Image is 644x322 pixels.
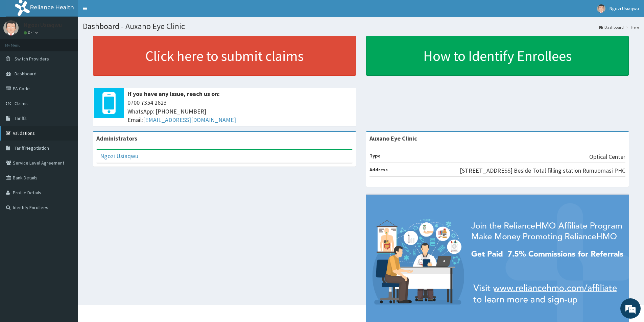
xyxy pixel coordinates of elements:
[127,90,220,98] b: If you have any issue, reach us on:
[24,30,40,35] a: Online
[460,166,625,175] p: [STREET_ADDRESS] Beside Total filling station Rumuomasi PHC
[15,100,28,106] span: Claims
[3,20,19,35] img: User Image
[369,134,417,142] strong: Auxano Eye Clinic
[597,4,605,13] img: User Image
[15,145,49,151] span: Tariff Negotiation
[96,134,137,142] b: Administrators
[93,36,356,76] a: Click here to submit claims
[24,22,62,28] p: Ngozi Usiaqwu
[127,98,353,124] span: 0700 7354 2623 WhatsApp: [PHONE_NUMBER] Email:
[143,116,236,124] a: [EMAIL_ADDRESS][DOMAIN_NAME]
[15,56,49,62] span: Switch Providers
[589,152,625,161] p: Optical Center
[599,24,624,30] a: Dashboard
[369,167,388,173] b: Address
[366,36,629,76] a: How to Identify Enrollees
[15,71,37,77] span: Dashboard
[624,24,639,30] li: Here
[15,115,27,121] span: Tariffs
[610,5,639,11] span: Ngozi Usiaqwu
[369,153,381,159] b: Type
[83,22,639,31] h1: Dashboard - Auxano Eye Clinic
[100,152,138,160] a: Ngozi Usiaqwu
